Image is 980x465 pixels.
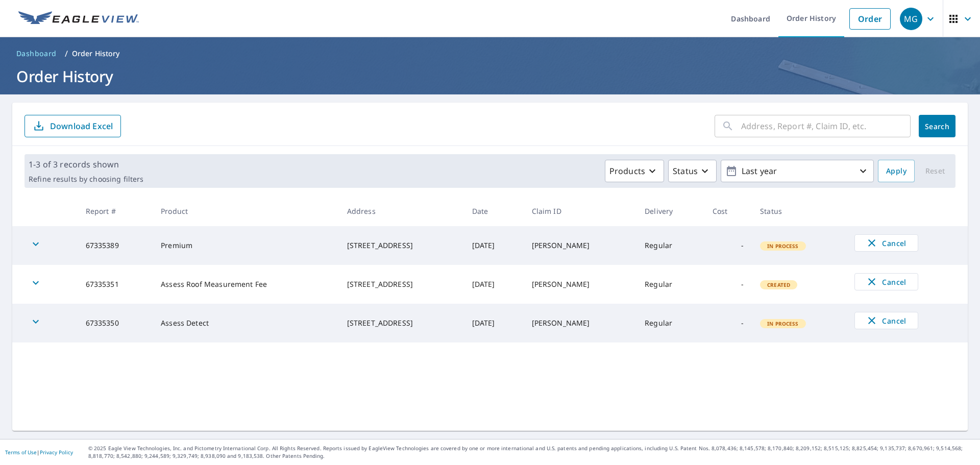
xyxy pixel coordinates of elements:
[50,120,113,132] p: Download Excel
[878,160,915,182] button: Apply
[854,273,918,290] button: Cancel
[636,226,704,265] td: Regular
[524,265,637,304] td: [PERSON_NAME]
[865,314,908,327] span: Cancel
[153,196,339,226] th: Product
[761,242,805,250] span: In Process
[524,226,637,265] td: [PERSON_NAME]
[865,237,908,249] span: Cancel
[704,226,752,265] td: -
[29,158,143,170] p: 1-3 of 3 records shown
[65,47,68,60] li: /
[5,449,37,456] a: Terms of Use
[72,48,120,59] p: Order History
[464,304,524,342] td: [DATE]
[24,115,121,137] button: Download Excel
[668,160,717,182] button: Status
[704,265,752,304] td: -
[636,265,704,304] td: Regular
[854,234,918,252] button: Cancel
[761,281,796,288] span: Created
[78,304,153,342] td: 67335350
[12,66,968,87] h1: Order History
[919,115,955,137] button: Search
[609,165,645,177] p: Products
[673,165,698,177] p: Status
[738,162,857,180] p: Last year
[88,445,975,460] p: © 2025 Eagle View Technologies, Inc. and Pictometry International Corp. All Rights Reserved. Repo...
[153,226,339,265] td: Premium
[153,265,339,304] td: Assess Roof Measurement Fee
[741,112,911,140] input: Address, Report #, Claim ID, etc.
[886,165,906,178] span: Apply
[5,449,73,455] p: |
[78,196,153,226] th: Report #
[347,240,456,251] div: [STREET_ADDRESS]
[636,196,704,226] th: Delivery
[605,160,664,182] button: Products
[704,304,752,342] td: -
[153,304,339,342] td: Assess Detect
[12,45,61,62] a: Dashboard
[865,276,908,288] span: Cancel
[761,320,805,327] span: In Process
[12,45,968,62] nav: breadcrumb
[849,8,891,30] a: Order
[927,121,947,131] span: Search
[40,449,73,456] a: Privacy Policy
[900,8,922,30] div: MG
[704,196,752,226] th: Cost
[16,48,57,59] span: Dashboard
[464,226,524,265] td: [DATE]
[18,11,139,27] img: EV Logo
[636,304,704,342] td: Regular
[347,279,456,289] div: [STREET_ADDRESS]
[29,175,143,184] p: Refine results by choosing filters
[752,196,846,226] th: Status
[524,196,637,226] th: Claim ID
[721,160,874,182] button: Last year
[347,318,456,328] div: [STREET_ADDRESS]
[464,265,524,304] td: [DATE]
[78,265,153,304] td: 67335351
[339,196,464,226] th: Address
[464,196,524,226] th: Date
[854,312,918,329] button: Cancel
[78,226,153,265] td: 67335389
[524,304,637,342] td: [PERSON_NAME]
